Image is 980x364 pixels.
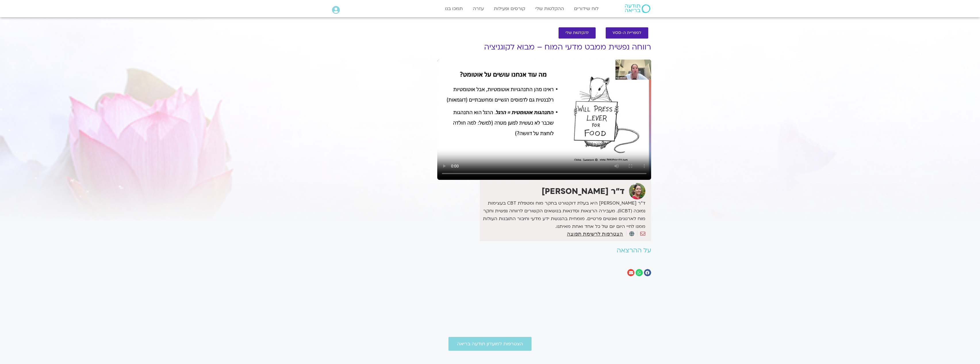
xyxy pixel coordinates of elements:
[571,3,601,14] a: לוח שידורים
[627,269,634,276] div: שיתוף ב email
[491,3,528,14] a: קורסים ופעילות
[442,3,466,14] a: תמכו בנו
[481,199,645,230] p: ד״ר [PERSON_NAME] היא בעלת דוקטורט בחקר מוח ומטפלת CBT בעצימות נמוכה (liCBT). מעבירה הרצאות וסדנא...
[457,341,523,346] span: הצטרפות למועדון תודעה בריאה
[470,3,487,14] a: עזרה
[613,31,641,35] span: לספריית ה-VOD
[636,269,643,276] div: שיתוף ב whatsapp
[532,3,567,14] a: ההקלטות שלי
[629,183,645,199] img: ד"ר נועה אלבלדה
[559,27,596,39] a: להקלטות שלי
[606,27,648,39] a: לספריית ה-VOD
[565,31,589,35] span: להקלטות שלי
[437,247,651,254] h2: על ההרצאה
[437,43,651,52] h1: רווחה נפשית ממבט מדעי המוח – מבוא לקוגניציה
[644,269,651,276] div: שיתוף ב facebook
[448,337,532,351] a: הצטרפות למועדון תודעה בריאה
[625,4,650,13] img: תודעה בריאה
[567,231,623,237] a: הצטרפות לרשימת תפוצה
[542,186,625,197] strong: ד"ר [PERSON_NAME]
